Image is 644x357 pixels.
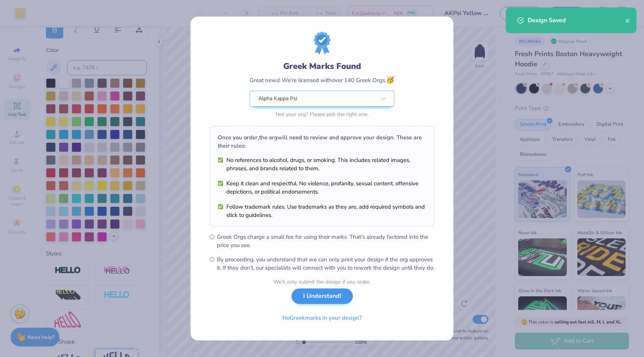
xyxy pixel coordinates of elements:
[218,156,426,172] li: No references to alcohol, drugs, or smoking. This includes related images, phrases, and brands re...
[218,203,426,219] li: Follow trademark rules. Use trademarks as they are, add required symbols and stick to guidelines.
[273,278,371,286] div: We’ll only submit the design if you order.
[291,288,353,304] button: I Understand!
[217,255,435,272] span: By proceeding, you understand that we can only print your design if the org approves it. If they ...
[217,233,435,249] span: Greek Orgs charge a small fee for using their marks. That’s already factored into the price you see.
[250,110,394,118] div: Not your org? Please pick the right one.
[625,16,630,25] button: close
[218,179,426,196] li: Keep it clean and respectful. No violence, profanity, sexual content, offensive depictions, or po...
[218,133,426,150] div: Once you order, the org will need to review and approve your design. These are their rules:
[314,32,330,54] img: license-marks-badge.png
[250,75,394,85] div: Great news! We’re licensed with over 140 Greek Orgs.
[386,75,394,84] span: 🥳
[276,310,368,326] button: NoGreekmarks in your design?
[528,16,625,25] div: Design Saved
[250,60,394,72] div: Greek Marks Found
